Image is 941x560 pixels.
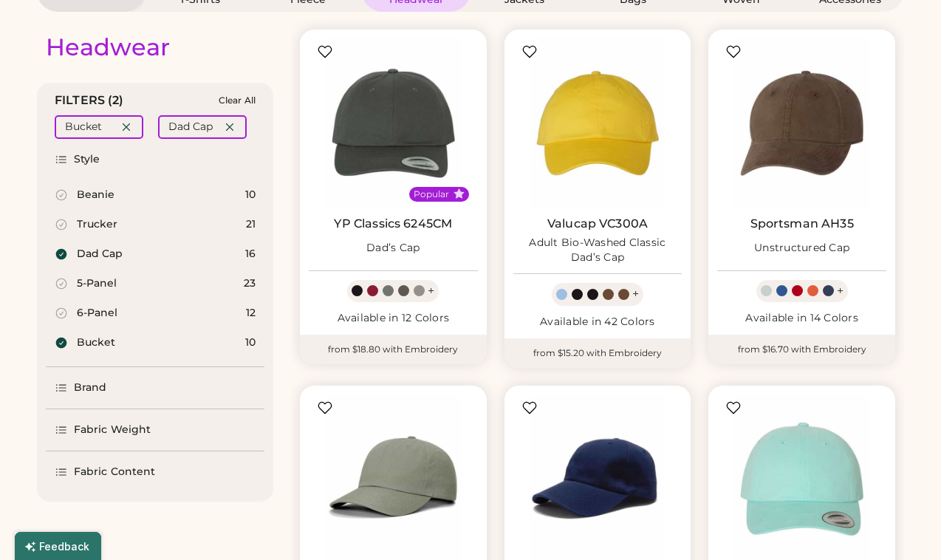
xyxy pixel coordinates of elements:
div: from $18.80 with Embroidery [300,335,487,364]
img: YP Classics 6245CM Dad’s Cap [309,38,478,208]
div: Available in 12 Colors [309,311,478,326]
img: Valucap VC300A Adult Bio-Washed Classic Dad’s Cap [513,38,682,208]
a: Valucap VC300A [547,216,648,231]
div: 23 [244,276,256,291]
div: + [428,283,434,299]
div: Beanie [77,188,114,202]
div: Available in 14 Colors [717,311,886,326]
div: 10 [245,335,256,350]
a: YP Classics 6245CM [334,216,452,231]
div: 6-Panel [77,306,117,321]
div: Unstructured Cap [754,241,849,256]
button: Popular Style [454,188,465,199]
div: from $16.70 with Embroidery [708,335,895,364]
div: Dad Cap [77,247,123,262]
div: 12 [246,306,256,321]
div: FILTERS (2) [55,92,124,109]
div: Adult Bio-Washed Classic Dad’s Cap [513,236,682,265]
div: from $15.20 with Embroidery [504,338,691,368]
div: Style [74,152,100,167]
div: Clear All [219,95,256,106]
div: Available in 42 Colors [513,315,682,329]
div: 10 [245,188,256,202]
div: Bucket [77,335,115,350]
div: 5-Panel [77,276,117,291]
div: Trucker [77,217,117,232]
div: Popular [414,188,449,200]
div: 16 [245,247,256,262]
div: Dad’s Cap [366,241,420,256]
div: + [837,283,844,299]
div: Bucket [65,120,102,134]
div: Headwear [46,33,170,62]
img: Sportsman AH35 Unstructured Cap [717,38,886,208]
a: Sportsman AH35 [750,216,854,231]
div: Dad Cap [168,120,213,134]
div: 21 [246,217,256,232]
div: Fabric Content [74,465,155,479]
div: Fabric Weight [74,423,151,437]
div: + [632,286,639,302]
div: Brand [74,380,107,395]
